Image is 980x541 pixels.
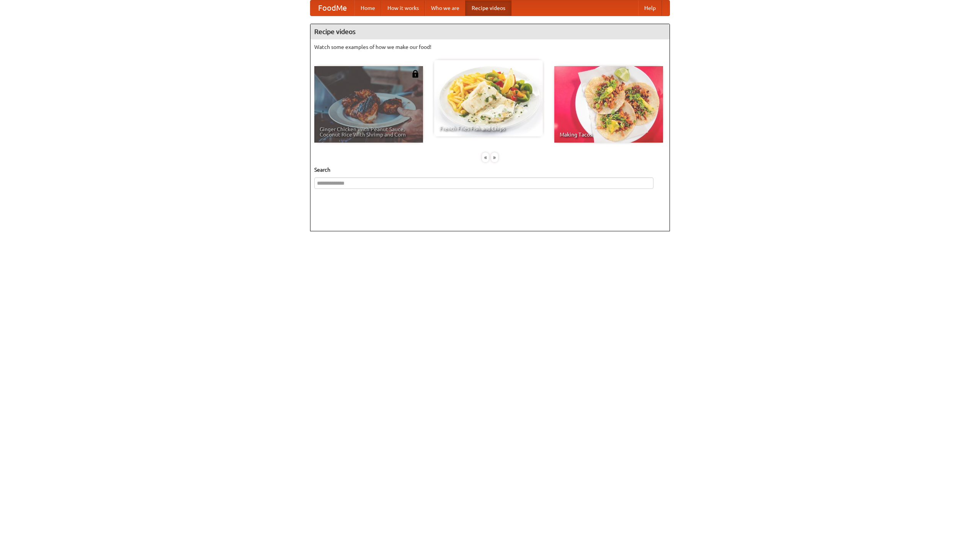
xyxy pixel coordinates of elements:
a: Home [354,0,381,16]
h4: Recipe videos [310,24,670,39]
a: Making Tacos [554,66,663,143]
span: Making Tacos [560,132,658,137]
a: FoodMe [310,0,354,16]
a: How it works [381,0,425,16]
div: « [482,153,489,162]
div: » [491,153,498,162]
span: French Fries Fish and Chips [439,126,537,131]
img: 483408.png [412,70,419,78]
a: Recipe videos [465,0,511,16]
a: Help [638,0,662,16]
a: Who we are [425,0,465,16]
p: Watch some examples of how we make our food! [314,43,666,51]
h5: Search [314,166,666,174]
a: French Fries Fish and Chips [434,60,543,136]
